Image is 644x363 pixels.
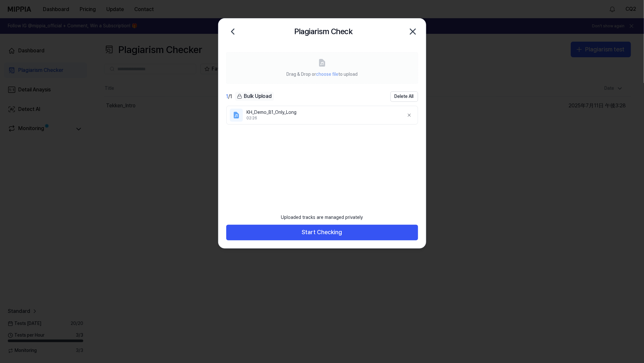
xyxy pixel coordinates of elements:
span: 1 [226,93,229,100]
button: Delete All [390,91,418,102]
button: Bulk Upload [235,92,274,101]
div: 02:26 [247,115,399,121]
span: Drag & Drop or to upload [286,72,358,77]
div: KH_Demo_B1_Only_Long [247,109,399,116]
span: choose file [316,72,338,77]
h2: Plagiarism Check [294,25,352,38]
div: Uploaded tracks are managed privately [277,210,367,225]
button: Start Checking [226,225,418,240]
div: / 1 [226,93,232,101]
